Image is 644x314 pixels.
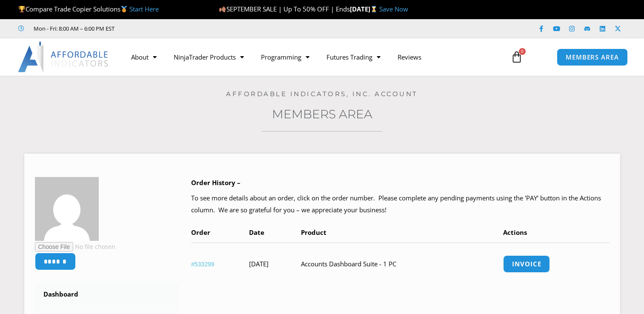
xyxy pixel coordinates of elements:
[219,5,349,13] span: SEPTEMBER SALE | Up To 50% OFF | Ends
[379,5,408,13] a: Save Now
[35,177,99,241] img: 42da1c25e289628942316393f8c7828881dcbac69e4563c124c9527a34450228
[350,5,379,13] strong: [DATE]
[389,47,430,67] a: Reviews
[272,107,372,121] a: Members Area
[126,24,254,33] iframe: Customer reviews powered by Trustpilot
[503,255,550,273] a: Invoice order number 533299
[121,6,127,12] img: 🥇
[503,228,527,237] span: Actions
[318,47,389,67] a: Futures Trading
[557,49,628,66] a: MEMBERS AREA
[18,5,159,13] span: Compare Trade Copier Solutions
[498,45,535,69] a: 0
[165,47,252,67] a: NinjaTrader Products
[249,228,264,237] span: Date
[191,261,215,268] a: View order number 533299
[129,5,159,13] a: Start Here
[123,47,503,67] nav: Menu
[191,192,610,216] p: To see more details about an order, click on the order number. Please complete any pending paymen...
[35,283,179,305] a: Dashboard
[249,260,269,268] time: [DATE]
[226,90,418,98] a: Affordable Indicators, Inc. Account
[371,6,377,12] img: ⌛
[519,48,526,55] span: 0
[19,6,25,12] img: 🏆
[252,47,318,67] a: Programming
[191,178,240,187] b: Order History –
[566,54,619,60] span: MEMBERS AREA
[301,228,326,237] span: Product
[18,42,109,72] img: LogoAI | Affordable Indicators – NinjaTrader
[31,23,114,34] span: Mon - Fri: 8:00 AM – 6:00 PM EST
[219,6,226,12] img: 🍂
[123,47,165,67] a: About
[191,228,210,237] span: Order
[301,243,504,285] td: Accounts Dashboard Suite - 1 PC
